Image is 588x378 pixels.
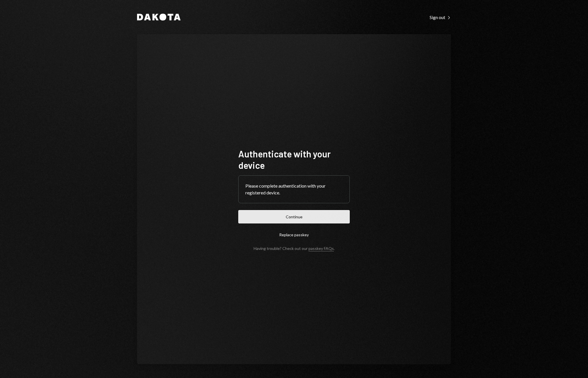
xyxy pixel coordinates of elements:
button: Replace passkey [238,228,350,241]
div: Please complete authentication with your registered device. [245,182,343,196]
button: Continue [238,210,350,223]
a: passkey FAQs [309,246,334,251]
a: Sign out [430,14,451,20]
div: Sign out [430,15,451,20]
h1: Authenticate with your device [238,148,350,171]
div: Having trouble? Check out our . [254,246,335,251]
